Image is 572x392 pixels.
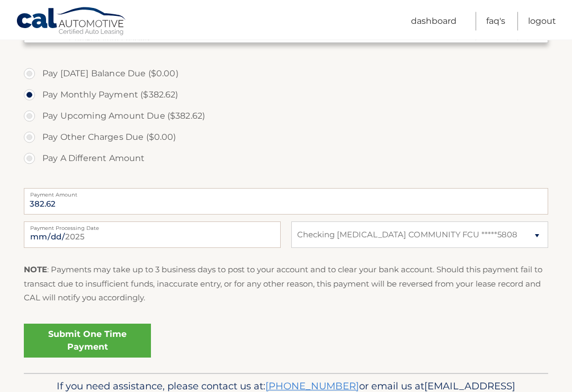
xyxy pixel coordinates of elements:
label: Pay Other Charges Due ($0.00) [24,127,548,148]
label: Payment Processing Date [24,222,281,230]
a: Submit One Time Payment [24,324,151,358]
a: FAQ's [486,12,505,31]
label: Pay [DATE] Balance Due ($0.00) [24,64,548,85]
a: Dashboard [411,12,457,31]
label: Pay Upcoming Amount Due ($382.62) [24,106,548,127]
input: Payment Date [24,222,281,248]
a: Logout [528,12,556,31]
label: Pay Monthly Payment ($382.62) [24,85,548,106]
label: Payment Amount [24,189,548,197]
p: : Payments may take up to 3 business days to post to your account and to clear your bank account.... [24,263,548,305]
input: Payment Amount [24,189,548,215]
label: Pay A Different Amount [24,148,548,170]
a: Cal Automotive [16,7,127,38]
strong: NOTE [24,265,47,275]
